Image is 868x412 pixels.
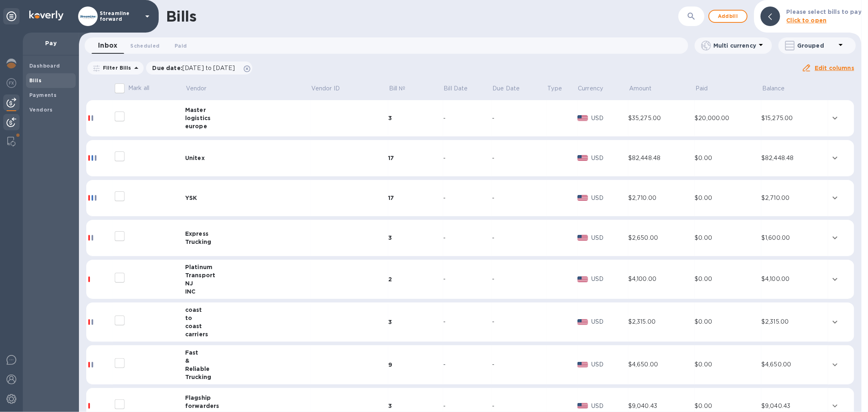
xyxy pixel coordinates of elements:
img: USD [577,155,588,161]
div: $0.00 [695,318,761,326]
div: $0.00 [695,194,761,202]
p: Due date : [153,64,239,72]
div: $82,448.48 [761,154,828,162]
button: expand row [829,359,841,371]
u: Edit columns [815,65,854,71]
span: Currency [578,84,603,93]
img: USD [577,276,588,282]
p: USD [591,318,628,326]
p: Grouped [797,42,836,50]
div: Trucking [185,238,310,246]
button: expand row [829,232,841,244]
p: Vendor [186,84,207,93]
div: $15,275.00 [761,114,828,123]
h1: Bills [166,8,196,25]
div: 3 [388,402,443,410]
div: $2,650.00 [628,234,695,242]
div: YSK [185,194,310,202]
div: 3 [388,318,443,326]
button: expand row [829,192,841,204]
div: INC [185,287,310,296]
b: Vendors [29,107,53,113]
div: - [492,402,547,410]
p: Streamline forward [100,11,140,22]
div: - [443,275,492,283]
div: $20,000.00 [695,114,761,123]
div: $4,100.00 [761,275,828,283]
span: Scheduled [130,42,160,50]
div: coast [185,322,310,330]
b: Please select bills to pay [787,9,861,15]
span: Paid [695,84,719,93]
div: - [443,234,492,242]
div: $0.00 [695,154,761,162]
div: $2,315.00 [628,318,695,326]
div: Unpin categories [3,8,20,24]
div: $2,710.00 [628,194,695,202]
div: Platinum [185,263,310,271]
img: Logo [29,11,63,20]
p: Vendor ID [311,84,340,93]
button: expand row [829,112,841,124]
button: expand row [829,400,841,412]
p: USD [591,114,628,123]
div: $0.00 [695,402,761,410]
p: Bill Date [444,84,468,93]
img: USD [577,362,588,368]
div: Unitex [185,154,310,162]
p: Bill № [389,84,406,93]
div: - [492,114,547,123]
span: Bill № [389,84,416,93]
div: Express [185,230,310,238]
span: Amount [629,84,662,93]
div: - [492,318,547,326]
div: $0.00 [695,275,761,283]
div: 17 [388,194,443,202]
div: & [185,357,310,365]
p: USD [591,275,628,283]
p: Filter Bills [100,64,131,71]
b: Payments [29,92,57,98]
div: 3 [388,114,443,122]
div: 2 [388,275,443,283]
img: USD [577,403,588,409]
button: expand row [829,316,841,328]
p: Type [548,84,562,93]
p: USD [591,234,628,242]
div: logistics [185,114,310,122]
span: Vendor [186,84,217,93]
span: Inbox [98,40,117,51]
div: $0.00 [695,360,761,369]
div: - [443,114,492,123]
div: - [443,402,492,410]
div: forwarders [185,402,310,410]
b: Dashboard [29,63,60,69]
p: USD [591,360,628,369]
div: $2,710.00 [761,194,828,202]
div: NJ [185,279,310,287]
p: Amount [629,84,652,93]
div: 17 [388,154,443,162]
p: USD [591,154,628,162]
div: $4,650.00 [761,360,828,369]
div: - [492,194,547,202]
div: $4,100.00 [628,275,695,283]
p: Due Date [492,84,520,93]
div: 9 [388,361,443,369]
div: - [443,194,492,202]
div: coast [185,306,310,314]
b: Click to open [787,17,827,24]
div: $9,040.43 [628,402,695,410]
p: Paid [695,84,708,93]
span: Add bill [716,11,740,21]
div: Reliable [185,365,310,373]
button: expand row [829,152,841,164]
div: $9,040.43 [761,402,828,410]
div: - [492,275,547,283]
div: Trucking [185,373,310,381]
div: Master [185,106,310,114]
button: Addbill [708,10,748,23]
div: carriers [185,330,310,338]
div: $2,315.00 [761,318,828,326]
